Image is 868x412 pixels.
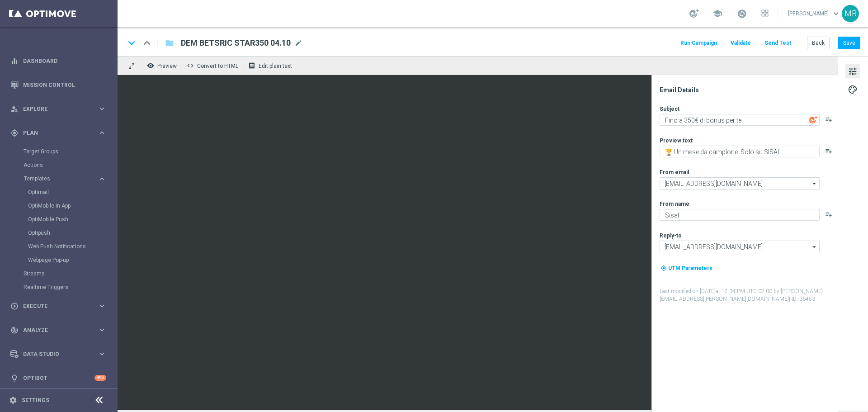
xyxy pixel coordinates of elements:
i: equalizer [10,57,19,65]
div: Mission Control [10,73,106,97]
a: OptiMobile Push [28,216,94,223]
div: Target Groups [24,145,117,158]
div: Optimail [28,185,117,199]
button: equalizer Dashboard [10,57,107,65]
button: gps_fixed Plan keyboard_arrow_right [10,129,107,137]
a: Settings [22,398,49,403]
i: person_search [10,105,19,113]
button: Save [838,37,860,49]
div: +10 [94,375,106,381]
i: keyboard_arrow_down [125,36,138,50]
i: keyboard_arrow_right [98,350,106,358]
button: remove_red_eye Preview [145,60,181,71]
i: remove_red_eye [147,62,154,69]
span: Explore [23,106,98,112]
a: Actions [24,161,94,169]
span: school [712,9,722,19]
span: DEM BETSRIC STAR350 04.10 [181,38,291,48]
button: playlist_add [825,116,832,123]
i: settings [9,396,17,404]
span: palette [848,84,858,95]
i: arrow_drop_down [810,178,819,189]
span: Plan [23,130,98,136]
i: gps_fixed [10,129,19,137]
button: Validate [729,37,752,49]
div: Web Push Notifications [28,240,117,253]
a: Dashboard [23,49,106,73]
span: UTM Parameters [668,265,712,271]
i: my_location [660,265,667,271]
span: Convert to HTML [197,63,238,69]
div: Optibot [10,366,106,390]
div: play_circle_outline Execute keyboard_arrow_right [10,303,107,310]
div: Actions [24,158,117,172]
label: From name [660,200,689,208]
a: [PERSON_NAME]keyboard_arrow_down [787,7,842,20]
div: OptiMobile Push [28,213,117,226]
button: Mission Control [10,81,107,89]
button: tune [845,64,860,78]
div: lightbulb Optibot +10 [10,374,107,382]
div: Templates [24,172,117,267]
i: receipt [248,62,255,69]
span: code [187,62,194,69]
div: Optipush [28,226,117,240]
span: mode_edit [294,39,302,47]
i: keyboard_arrow_right [98,175,106,183]
i: keyboard_arrow_right [98,326,106,334]
span: Analyze [23,327,98,333]
span: Execute [23,303,98,309]
button: Templates keyboard_arrow_right [24,175,107,182]
span: Edit plain text [259,63,292,69]
span: | ID: 36453 [789,296,815,302]
input: Select [660,177,820,190]
div: Templates [24,176,98,181]
div: Realtime Triggers [24,280,117,294]
div: Analyze [10,326,98,334]
label: Last modified on [DATE] at 12:34 PM UTC-02:00 by [PERSON_NAME][EMAIL_ADDRESS][PERSON_NAME][DOMAIN... [660,288,837,303]
i: keyboard_arrow_right [98,302,106,310]
a: Web Push Notifications [28,243,94,250]
a: Webpage Pop-up [28,256,94,264]
label: From email [660,169,689,176]
button: my_location UTM Parameters [660,263,713,273]
input: Select [660,241,820,253]
div: Plan [10,129,98,137]
span: Data Studio [23,351,98,357]
a: OptiMobile In-App [28,202,94,209]
button: receipt Edit plain text [246,60,296,71]
label: Preview text [660,137,693,144]
div: Data Studio [10,350,98,358]
img: optiGenie.svg [809,116,817,124]
a: Optibot [23,366,94,390]
a: Optipush [28,229,94,237]
div: Execute [10,302,98,310]
i: lightbulb [10,374,19,382]
div: OptiMobile In-App [28,199,117,213]
button: folder [164,36,175,50]
label: Reply-to [660,232,682,239]
a: Streams [24,270,94,277]
button: palette [845,82,860,96]
i: track_changes [10,326,19,334]
button: playlist_add [825,147,832,155]
i: keyboard_arrow_right [98,128,106,137]
i: arrow_drop_down [810,241,819,253]
button: Data Studio keyboard_arrow_right [10,350,107,358]
button: playlist_add [825,211,832,218]
span: Validate [731,40,751,46]
div: Email Details [660,86,837,94]
button: code Convert to HTML [184,60,242,71]
div: MB [842,5,859,22]
i: keyboard_arrow_right [98,104,106,113]
a: Target Groups [24,148,94,155]
button: track_changes Analyze keyboard_arrow_right [10,327,107,334]
span: tune [848,66,858,77]
div: Explore [10,105,98,113]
